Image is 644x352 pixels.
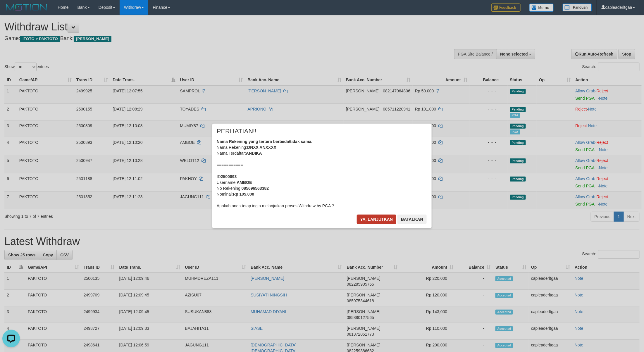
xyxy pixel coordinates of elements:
b: DNXX ANXXXX [247,145,276,150]
button: Open LiveChat chat widget [2,2,20,20]
b: Rp 105.000 [233,192,254,196]
div: Nama Rekening: Nama Terdaftar: =========== ID Username: No Rekening: Nominal: Apakah anda tetap i... [217,139,427,209]
button: Ya, lanjutkan [357,215,397,224]
b: AMBOE [237,180,252,185]
button: Batalkan [397,215,427,224]
b: 2500893 [221,174,237,179]
b: Nama Rekening yang tertera berbeda/tidak sama. [217,139,313,144]
b: ANDIKA [246,151,262,156]
b: 085696563382 [242,186,269,191]
span: PERHATIAN!! [217,128,257,134]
